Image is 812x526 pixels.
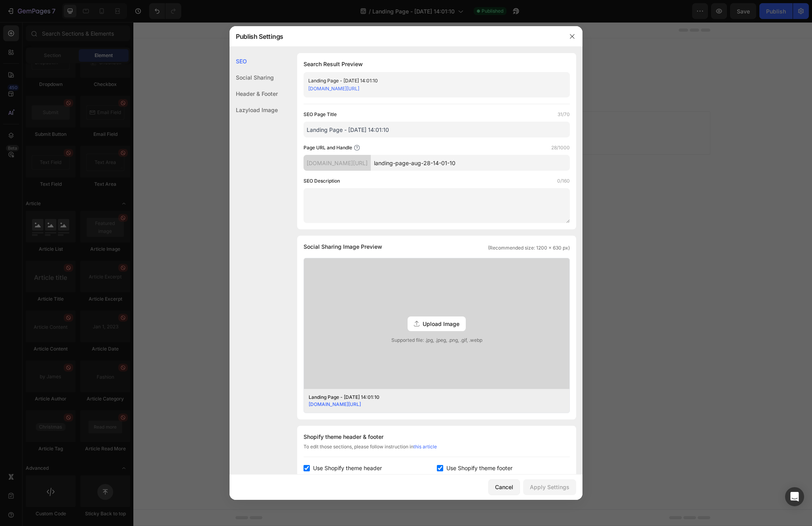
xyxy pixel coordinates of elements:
[530,483,569,491] div: Apply Settings
[551,144,570,152] label: 28/1000
[304,111,337,118] label: SEO Page Title
[313,463,382,473] span: Use Shopify theme header
[315,112,358,120] span: from URL or image
[309,394,552,401] div: Landing Page - [DATE] 14:01:10
[374,103,423,111] div: Add blank section
[423,320,459,328] span: Upload Image
[230,69,278,86] div: Social Sharing
[304,443,570,457] div: To edit those sections, please follow instruction in
[230,26,562,47] div: Publish Settings
[230,53,278,69] div: SEO
[557,177,570,185] label: 0/160
[304,242,382,252] span: Social Sharing Image Preview
[371,155,570,171] input: Handle
[558,111,570,118] label: 31/70
[414,444,437,450] a: this article
[230,102,278,118] div: Lazyload Image
[488,479,520,495] button: Cancel
[446,463,512,473] span: Use Shopify theme footer
[316,103,358,111] div: Generate layout
[321,85,358,93] span: Add section
[495,483,513,491] div: Cancel
[308,77,552,85] div: Landing Page - [DATE] 14:01:10
[304,155,371,171] div: [DOMAIN_NAME][URL]
[304,144,352,152] label: Page URL and Handle
[230,86,278,102] div: Header & Footer
[304,59,570,69] h1: Search Result Preview
[368,112,427,120] span: then drag & drop elements
[785,487,804,506] div: Open Intercom Messenger
[304,337,569,344] span: Supported file: .jpg, .jpeg, .png, .gif, .webp
[250,112,305,120] span: inspired by CRO experts
[309,401,361,407] a: [DOMAIN_NAME][URL]
[523,479,576,495] button: Apply Settings
[304,122,570,137] input: Title
[308,86,359,91] a: [DOMAIN_NAME][URL]
[304,432,570,442] div: Shopify theme header & footer
[488,244,570,252] span: (Recommended size: 1200 x 630 px)
[254,103,302,111] div: Choose templates
[304,177,340,185] label: SEO Description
